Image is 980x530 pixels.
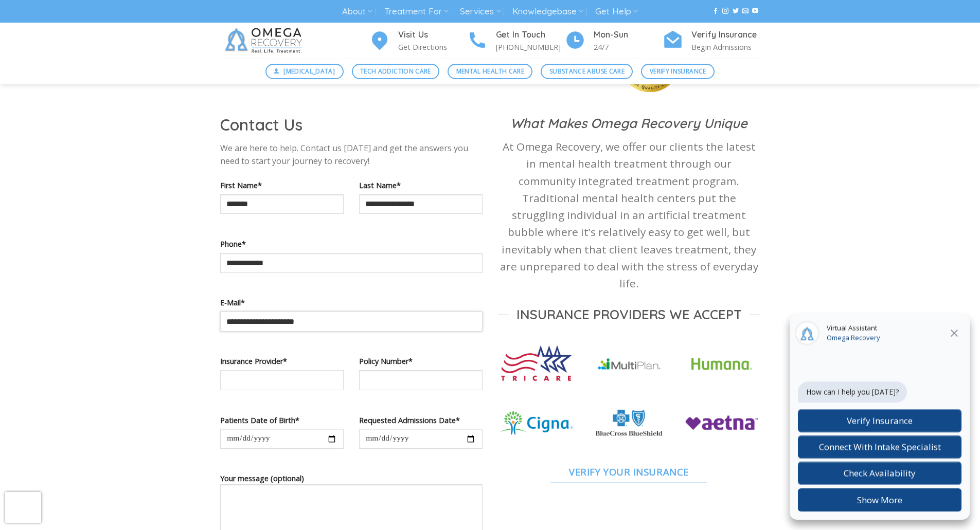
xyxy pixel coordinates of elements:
[496,28,565,42] h4: Get In Touch
[594,41,663,53] p: 24/7
[220,179,344,191] label: First Name*
[650,66,706,76] span: Verify Insurance
[220,355,344,367] label: Insurance Provider*
[369,28,467,53] a: Visit Us Get Directions
[359,179,483,191] label: Last Name*
[516,306,742,323] span: Insurance Providers we Accept
[549,66,625,76] span: Substance Abuse Care
[220,238,483,250] label: Phone*
[752,8,758,15] a: Follow on YouTube
[448,64,532,79] a: Mental Health Care
[733,8,739,15] a: Follow on Twitter
[220,297,483,308] label: E-Mail*
[541,64,633,79] a: Substance Abuse Care
[691,28,760,42] h4: Verify Insurance
[641,64,715,79] a: Verify Insurance
[359,355,483,367] label: Policy Number*
[220,142,483,168] p: We are here to help. Contact us [DATE] and get the answers you need to start your journey to reco...
[460,2,501,21] a: Services
[467,28,565,53] a: Get In Touch [PHONE_NUMBER]
[498,138,760,292] p: At Omega Recovery, we offer our clients the latest in mental health treatment through our communi...
[742,8,749,15] a: Send us an email
[352,64,440,79] a: Tech Addiction Care
[569,464,689,479] span: Verify Your Insurance
[220,414,344,426] label: Patients Date of Birth*
[398,41,467,53] p: Get Directions
[265,64,344,79] a: [MEDICAL_DATA]
[512,2,583,21] a: Knowledgebase
[220,23,310,59] img: Omega Recovery
[359,414,483,426] label: Requested Admissions Date*
[360,66,431,76] span: Tech Addiction Care
[384,2,449,21] a: Treatment For
[283,66,335,76] span: [MEDICAL_DATA]
[722,8,728,15] a: Follow on Instagram
[595,2,638,21] a: Get Help
[510,115,747,131] strong: What Makes Omega Recovery Unique
[342,2,372,21] a: About
[594,28,663,42] h4: Mon-Sun
[712,8,719,15] a: Follow on Facebook
[691,41,760,53] p: Begin Admissions
[496,41,565,53] p: [PHONE_NUMBER]
[663,28,760,53] a: Verify Insurance Begin Admissions
[220,115,302,135] span: Contact Us
[456,66,524,76] span: Mental Health Care
[398,28,467,42] h4: Visit Us
[498,460,760,484] a: Verify Your Insurance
